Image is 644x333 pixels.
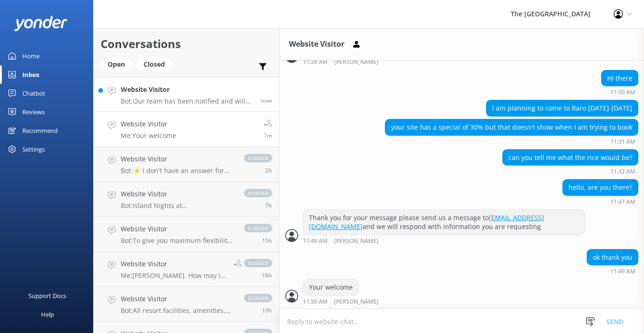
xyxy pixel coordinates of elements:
h3: Website Visitor [289,38,344,50]
strong: 11:31 AM [610,139,635,145]
div: Sep 30 2025 01:32pm (UTC -10:00) Pacific/Honolulu [502,168,638,174]
span: closed [244,294,272,302]
h4: Website Visitor [121,189,235,199]
strong: 11:49 AM [610,269,635,274]
h4: Website Visitor [121,84,253,95]
div: can you tell me what the rice would be? [503,150,638,166]
a: Website VisitorBot:All resort facilities, amenities, and services, including the restaurant, are ... [94,287,279,322]
h4: Website Visitor [121,294,235,304]
a: Closed [137,59,177,69]
div: Support Docs [29,286,67,305]
div: Settings [22,140,45,159]
a: Website VisitorBot:Our team has been notified and will be with you as soon as possible. Alternati... [94,77,279,112]
h4: Website Visitor [121,154,235,164]
div: Sep 30 2025 01:50pm (UTC -10:00) Pacific/Honolulu [303,298,409,305]
div: Sep 30 2025 01:30pm (UTC -10:00) Pacific/Honolulu [601,89,638,95]
div: Sep 30 2025 01:49pm (UTC -10:00) Pacific/Honolulu [303,237,585,244]
span: Sep 30 2025 01:57pm (UTC -10:00) Pacific/Honolulu [260,97,272,104]
div: Thank you for your message please send us a message to and we will respond with information you a... [303,210,585,235]
div: Hi there [602,70,638,86]
span: [PERSON_NAME] [334,238,378,244]
div: Recommend [22,121,58,140]
p: Bot: To give you maximum flexibility and access to the best available rates, our resorts do not p... [121,236,235,245]
div: Inbox [22,65,40,84]
h4: Website Visitor [121,259,226,269]
h4: Website Visitor [121,224,235,234]
span: Sep 30 2025 11:15am (UTC -10:00) Pacific/Honolulu [265,166,272,174]
div: Reviews [22,103,45,121]
div: Closed [137,57,172,71]
h4: Website Visitor [121,119,176,129]
strong: 11:32 AM [610,169,635,174]
span: [PERSON_NAME] [334,299,378,305]
span: closed [244,224,272,232]
div: Sep 30 2025 01:31pm (UTC -10:00) Pacific/Honolulu [385,138,638,145]
div: your site has a special of 30% but that doesn't show when I am trying to book [385,119,638,135]
p: Me: [PERSON_NAME]. How may I help? [121,271,226,280]
span: Sep 30 2025 01:50pm (UTC -10:00) Pacific/Honolulu [264,132,272,139]
p: Bot: Our team has been notified and will be with you as soon as possible. Alternatively, you can ... [121,97,253,105]
p: Bot: Island Nights at [GEOGRAPHIC_DATA] feature the "Legends of Polynesia" Island Night Umu Feast... [121,201,235,210]
a: Website VisitorBot:Island Nights at [GEOGRAPHIC_DATA] feature the "Legends of Polynesia" Island N... [94,182,279,217]
strong: 11:28 AM [303,59,328,65]
span: [PERSON_NAME] [334,59,378,65]
span: Sep 30 2025 06:22am (UTC -10:00) Pacific/Honolulu [265,201,272,209]
span: Sep 29 2025 09:59pm (UTC -10:00) Pacific/Honolulu [262,236,272,244]
div: I am planning to come to Raro [DATE]-[DATE] [486,100,638,116]
span: Sep 29 2025 07:09pm (UTC -10:00) Pacific/Honolulu [262,271,272,279]
p: Bot: ⚡ I don't have an answer for that in my knowledge base. Please try and rephrase your questio... [121,166,235,175]
strong: 11:30 AM [610,90,635,95]
div: Sep 30 2025 01:28pm (UTC -10:00) Pacific/Honolulu [303,58,430,65]
div: Home [22,47,40,65]
div: Open [101,57,132,71]
h2: Conversations [101,35,272,53]
a: [EMAIL_ADDRESS][DOMAIN_NAME] [309,213,544,231]
span: closed [244,259,272,267]
span: closed [244,189,272,197]
a: Open [101,59,137,69]
strong: 11:47 AM [610,199,635,205]
div: Sep 30 2025 01:49pm (UTC -10:00) Pacific/Honolulu [587,268,638,274]
span: closed [244,154,272,162]
div: ok thank you [587,250,638,265]
strong: 11:50 AM [303,299,328,305]
a: Website VisitorMe:[PERSON_NAME]. How may I help?closed18h [94,252,279,287]
div: Sep 30 2025 01:47pm (UTC -10:00) Pacific/Honolulu [562,198,638,205]
a: Website VisitorBot:⚡ I don't have an answer for that in my knowledge base. Please try and rephras... [94,147,279,182]
p: Bot: All resort facilities, amenities, and services, including the restaurant, are reserved exclu... [121,306,235,315]
span: Sep 29 2025 06:00pm (UTC -10:00) Pacific/Honolulu [262,306,272,314]
a: Website VisitorBot:To give you maximum flexibility and access to the best available rates, our re... [94,217,279,252]
a: Website VisitorMe:Your welcome7m [94,112,279,147]
div: Chatbot [22,84,45,103]
p: Me: Your welcome [121,132,176,140]
strong: 11:49 AM [303,238,328,244]
div: hello, are you there? [563,180,638,195]
div: Your welcome [303,279,358,295]
div: Help [41,305,54,324]
img: yonder-white-logo.png [14,16,68,31]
